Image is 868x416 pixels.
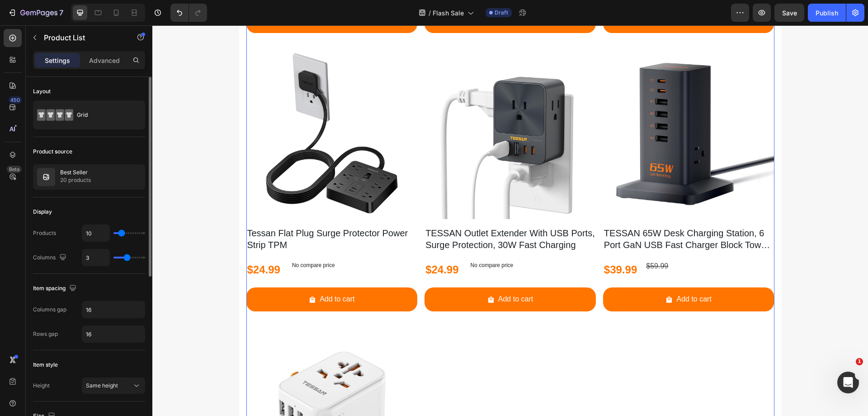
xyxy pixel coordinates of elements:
[433,8,464,18] span: Flash Sale
[318,237,361,243] p: No compare price
[856,358,863,365] span: 1
[33,306,66,314] div: Columns gap
[33,282,78,295] div: Item spacing
[495,9,508,17] span: Draft
[429,8,431,18] span: /
[60,169,91,176] p: Best Seller
[45,56,70,65] p: Settings
[82,225,109,241] input: Auto
[77,105,132,125] div: Grid
[816,8,838,18] div: Publish
[33,252,68,264] div: Columns
[493,234,517,249] div: $59.99
[33,87,51,96] div: Layout
[451,201,622,226] h2: TESSAN 65W Desk Charging Station, 6 Port GaN USB Fast Charger Block Tower with 3 Outlets
[44,32,121,43] p: Product List
[33,229,56,237] div: Products
[37,168,55,186] img: collection feature img
[33,208,52,216] div: Display
[89,56,120,65] p: Advanced
[7,166,22,173] div: Beta
[837,372,859,393] iframe: Intercom live chat
[346,268,381,281] div: Add to cart
[82,249,109,266] input: Auto
[152,25,868,416] iframe: Design area
[272,262,443,286] button: Add to cart
[170,4,207,22] div: Undo/Redo
[33,148,72,156] div: Product source
[82,301,145,318] input: Auto
[272,234,307,255] div: $24.99
[451,22,622,194] a: TESSAN 65W Desk Charging Station, 6 Port GaN USB Fast Charger Block Tower with 3 Outlets
[9,96,22,104] div: 450
[451,234,486,255] div: $39.99
[82,378,145,394] button: Same height
[4,4,67,22] button: 7
[86,382,118,389] span: Same height
[60,176,91,185] p: 20 products
[33,382,50,390] div: Height
[59,7,63,18] p: 7
[774,4,804,22] button: Save
[167,268,202,281] div: Add to cart
[33,330,58,338] div: Rows gap
[808,4,846,22] button: Publish
[33,361,58,369] div: Item style
[272,22,443,194] a: TESSAN Outlet Extender With USB Ports, Surge Protection, 30W Fast Charging
[451,262,622,286] button: Add to cart
[524,268,559,281] div: Add to cart
[782,9,797,17] span: Save
[82,326,145,342] input: Auto
[272,201,443,226] h2: TESSAN Outlet Extender With USB Ports, Surge Protection, 30W Fast Charging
